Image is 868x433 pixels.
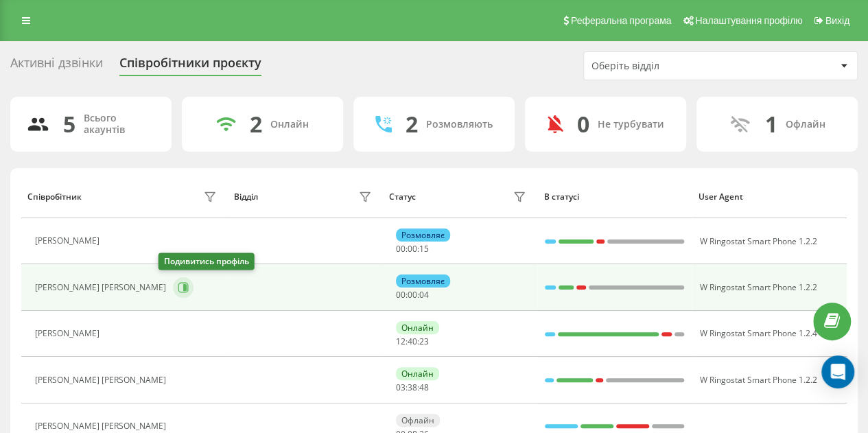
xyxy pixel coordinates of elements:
div: Співробітники проєкту [119,56,261,77]
div: Всього акаунтів [84,113,155,136]
span: 15 [419,243,429,255]
div: Розмовляє [396,229,450,242]
div: : : [396,383,429,393]
div: Open Intercom Messenger [821,355,854,388]
div: В статусі [543,192,685,202]
span: 38 [408,382,417,393]
div: 1 [765,111,777,137]
div: : : [396,290,429,300]
div: Розмовляє [396,274,450,288]
span: Налаштування профілю [695,15,802,26]
div: Офлайн [786,119,825,130]
span: 00 [396,243,406,255]
span: 40 [408,336,417,347]
div: Активні дзвінки [10,56,103,77]
div: : : [396,244,429,254]
div: [PERSON_NAME] [PERSON_NAME] [35,283,169,292]
span: 00 [396,289,406,301]
div: Оберіть відділ [591,60,755,72]
div: Не турбувати [598,119,664,130]
span: 00 [408,289,417,301]
span: W Ringostat Smart Phone 1.2.4 [699,327,817,339]
div: Статус [389,192,416,202]
span: 00 [408,243,417,255]
span: 12 [396,336,406,347]
div: [PERSON_NAME] [PERSON_NAME] [35,421,169,431]
div: 2 [406,111,418,137]
div: [PERSON_NAME] [PERSON_NAME] [35,375,169,385]
div: User Agent [699,192,841,202]
div: [PERSON_NAME] [35,236,103,246]
span: W Ringostat Smart Phone 1.2.2 [699,374,817,386]
span: W Ringostat Smart Phone 1.2.2 [699,235,817,247]
div: Подивитись профіль [159,253,255,270]
span: 04 [419,289,429,301]
span: 03 [396,382,406,393]
div: 5 [63,111,75,137]
div: [PERSON_NAME] [35,329,103,338]
span: Реферальна програма [571,15,672,26]
div: Розмовляють [426,119,493,130]
span: 48 [419,382,429,393]
div: Офлайн [396,414,440,427]
div: Відділ [234,192,258,202]
div: Онлайн [396,367,439,380]
span: 23 [419,336,429,347]
div: 0 [577,111,589,137]
span: W Ringostat Smart Phone 1.2.2 [699,281,817,293]
div: Онлайн [396,321,439,334]
div: : : [396,337,429,347]
div: Онлайн [270,119,309,130]
div: 2 [250,111,262,137]
span: Вихід [825,15,849,26]
div: Співробітник [27,192,82,202]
